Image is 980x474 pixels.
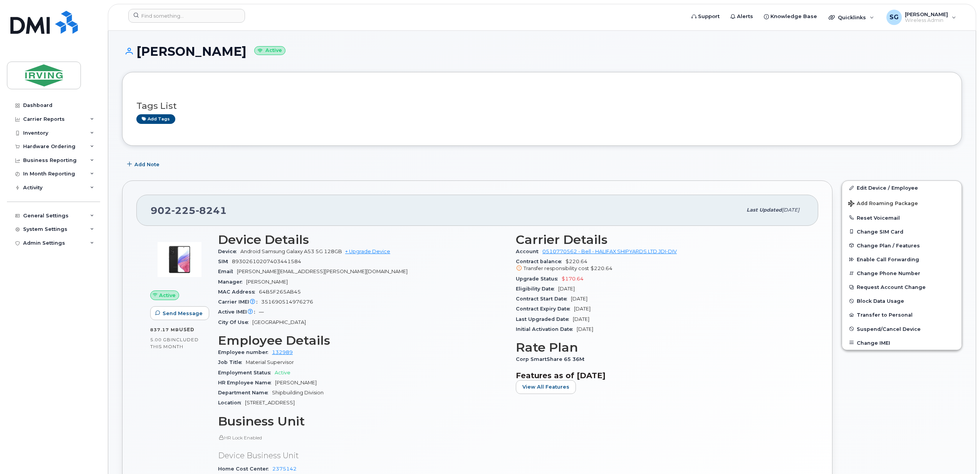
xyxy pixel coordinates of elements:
[232,259,301,264] span: 89302610207403441584
[842,280,962,294] button: Request Account Change
[573,316,589,322] span: [DATE]
[156,237,203,283] img: image20231002-3703462-kjv75p.jpeg
[259,309,264,315] span: —
[218,380,275,386] span: HR Employee Name
[136,114,175,124] a: Add tags
[574,306,591,312] span: [DATE]
[159,292,176,299] span: Active
[218,279,246,285] span: Manager
[218,289,259,295] span: MAC Address
[842,294,962,308] button: Block Data Usage
[218,299,261,305] span: Carrier IMEI
[259,289,301,295] span: 64B5F265AB45
[218,359,246,365] span: Job Title
[151,205,227,216] span: 902
[218,334,507,347] h3: Employee Details
[218,450,507,461] p: Device Business Unit
[842,211,962,225] button: Reset Voicemail
[218,269,237,274] span: Email
[150,327,179,332] span: 837.17 MB
[272,349,293,355] a: 132989
[842,195,962,211] button: Add Roaming Package
[218,319,252,325] span: City Of Use
[171,205,196,216] span: 225
[558,286,575,292] span: [DATE]
[134,161,159,168] span: Add Note
[272,466,297,472] a: 2375142
[516,249,542,254] span: Account
[747,207,782,213] span: Last updated
[516,276,562,282] span: Upgrade Status
[122,45,962,58] h1: [PERSON_NAME]
[218,349,272,355] span: Employee number
[516,259,804,272] span: $220.64
[842,266,962,280] button: Change Phone Number
[218,466,272,472] span: Home Cost Center
[516,340,804,354] h3: Rate Plan
[516,296,571,302] span: Contract Start Date
[246,359,294,365] span: Material Supervisor
[857,326,921,332] span: Suspend/Cancel Device
[218,233,507,247] h3: Device Details
[857,242,920,248] span: Change Plan / Features
[218,400,245,406] span: Location
[245,400,295,406] span: [STREET_ADDRESS]
[516,286,558,292] span: Eligibility Date
[218,434,507,441] p: HR Lock Enabled
[524,265,589,271] span: Transfer responsibility cost
[179,327,195,332] span: used
[591,265,612,271] span: $220.64
[577,326,593,332] span: [DATE]
[516,326,577,332] span: Initial Activation Date
[571,296,587,302] span: [DATE]
[842,308,962,322] button: Transfer to Personal
[516,259,566,264] span: Contract balance
[275,380,317,386] span: [PERSON_NAME]
[237,269,408,274] span: [PERSON_NAME][EMAIL_ADDRESS][PERSON_NAME][DOMAIN_NAME]
[150,337,199,349] span: included this month
[196,205,227,216] span: 8241
[150,306,209,320] button: Send Message
[345,249,390,254] a: + Upgrade Device
[522,383,569,391] span: View All Features
[218,309,259,315] span: Active IMEI
[218,259,232,264] span: SIM
[848,200,918,208] span: Add Roaming Package
[516,306,574,312] span: Contract Expiry Date
[842,336,962,350] button: Change IMEI
[842,181,962,195] a: Edit Device / Employee
[261,299,313,305] span: 351690514976276
[272,390,324,396] span: Shipbuilding Division
[516,316,573,322] span: Last Upgraded Date
[218,390,272,396] span: Department Name
[516,371,804,380] h3: Features as of [DATE]
[516,380,576,394] button: View All Features
[275,370,290,376] span: Active
[562,276,584,282] span: $170.64
[842,252,962,266] button: Enable Call Forwarding
[516,356,588,362] span: Corp SmartShare 65 36M
[246,279,288,285] span: [PERSON_NAME]
[842,225,962,239] button: Change SIM Card
[122,157,166,171] button: Add Note
[252,319,306,325] span: [GEOGRAPHIC_DATA]
[163,310,203,317] span: Send Message
[842,239,962,252] button: Change Plan / Features
[254,46,285,55] small: Active
[218,249,240,254] span: Device
[857,257,919,262] span: Enable Call Forwarding
[516,233,804,247] h3: Carrier Details
[782,207,799,213] span: [DATE]
[150,337,171,342] span: 5.00 GB
[218,370,275,376] span: Employment Status
[542,249,677,254] a: 0510770562 - Bell - HALIFAX SHIPYARDS LTD JDI-DIV
[842,322,962,336] button: Suspend/Cancel Device
[240,249,342,254] span: Android Samsung Galaxy A53 5G 128GB
[136,101,948,111] h3: Tags List
[218,414,507,428] h3: Business Unit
